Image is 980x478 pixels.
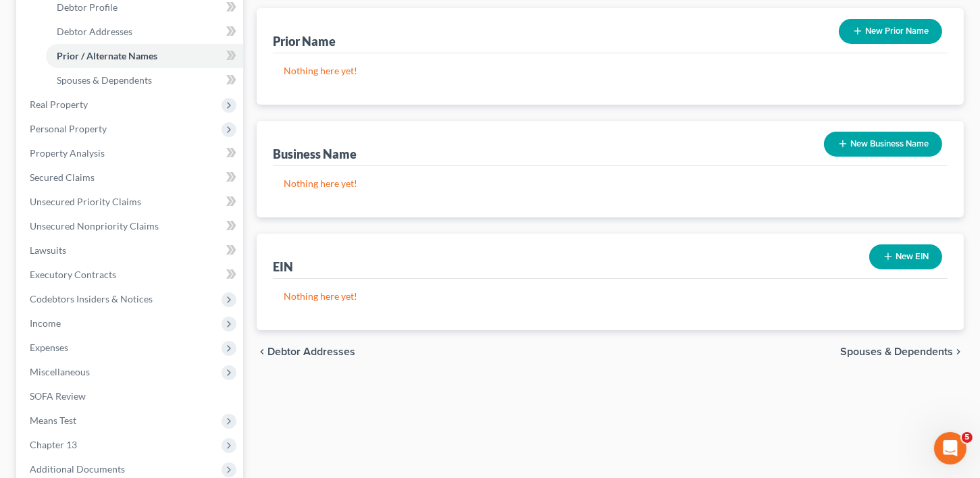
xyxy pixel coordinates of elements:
i: chevron_right [953,346,964,357]
span: Lawsuits [30,244,66,256]
button: chevron_left Debtor Addresses [257,346,355,357]
span: Expenses [30,342,68,353]
span: 5 [962,432,973,443]
a: Unsecured Nonpriority Claims [19,214,243,238]
span: Spouses & Dependents [840,346,953,357]
span: Property Analysis [30,147,105,159]
a: Spouses & Dependents [46,68,243,92]
a: Executory Contracts [19,263,243,287]
span: Executory Contracts [30,269,116,280]
span: SOFA Review [30,390,86,402]
button: New Business Name [824,132,942,157]
div: Prior Name [273,33,336,49]
span: Chapter 13 [30,439,77,450]
span: Spouses & Dependents [57,74,152,86]
span: Personal Property [30,123,107,134]
iframe: Intercom live chat [934,432,966,464]
span: Unsecured Priority Claims [30,196,141,207]
a: Property Analysis [19,141,243,165]
span: Secured Claims [30,171,95,183]
a: Lawsuits [19,238,243,263]
i: chevron_left [257,346,267,357]
span: Additional Documents [30,463,125,475]
p: Nothing here yet! [284,64,937,78]
span: Debtor Addresses [57,26,132,37]
a: Prior / Alternate Names [46,44,243,68]
div: Business Name [273,146,357,162]
p: Nothing here yet! [284,177,937,190]
a: Unsecured Priority Claims [19,190,243,214]
span: Codebtors Insiders & Notices [30,293,153,304]
span: Debtor Addresses [267,346,355,357]
span: Miscellaneous [30,366,90,377]
div: EIN [273,259,293,275]
span: Debtor Profile [57,1,118,13]
span: Prior / Alternate Names [57,50,157,61]
span: Income [30,317,61,329]
span: Real Property [30,99,88,110]
span: Unsecured Nonpriority Claims [30,220,159,232]
button: Spouses & Dependents chevron_right [840,346,964,357]
button: New EIN [869,244,942,269]
a: Secured Claims [19,165,243,190]
a: Debtor Addresses [46,20,243,44]
p: Nothing here yet! [284,290,937,303]
span: Means Test [30,415,76,426]
button: New Prior Name [839,19,942,44]
a: SOFA Review [19,384,243,408]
